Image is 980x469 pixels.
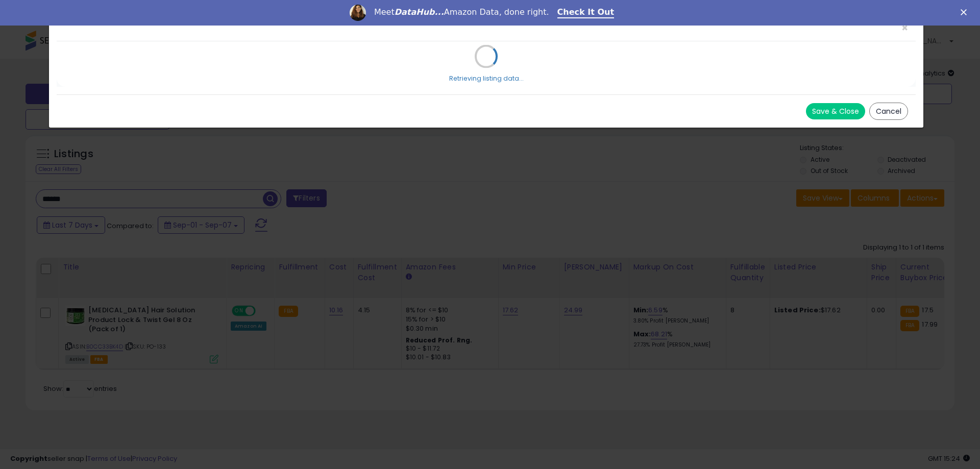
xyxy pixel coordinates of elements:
div: Close [961,9,971,15]
a: Check It Out [557,7,615,18]
div: Retrieving listing data... [449,74,524,83]
button: Save & Close [806,103,865,119]
span: × [901,20,908,35]
i: DataHub... [395,7,444,17]
button: Cancel [869,103,908,120]
img: Profile image for Georgie [350,5,366,21]
div: Meet Amazon Data, done right. [374,7,549,17]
